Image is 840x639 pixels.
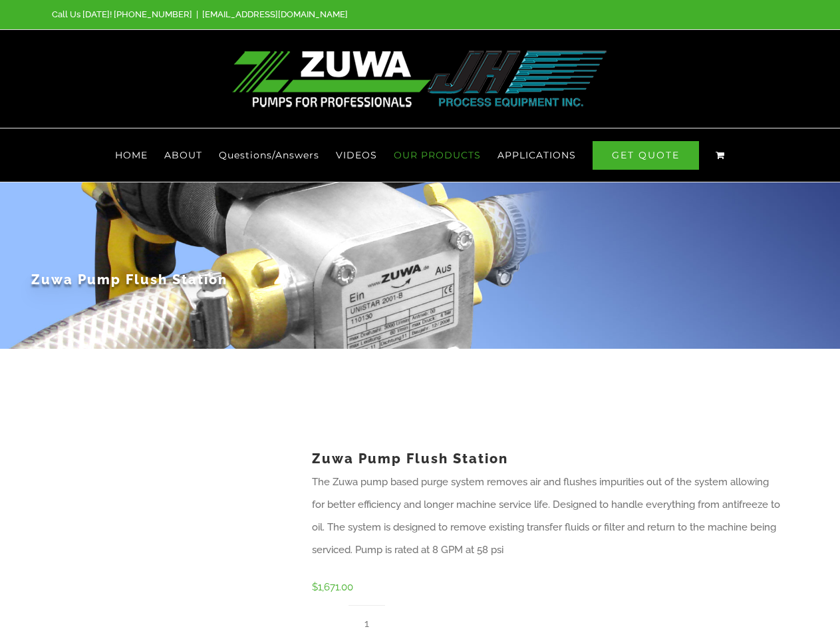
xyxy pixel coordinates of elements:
[394,128,481,182] a: OUR PRODUCTS
[593,128,699,182] a: GET QUOTE
[336,150,377,160] span: VIDEOS
[336,128,377,182] a: VIDEOS
[394,150,481,160] span: OUR PRODUCTS
[115,150,148,160] span: HOME
[31,252,809,289] h1: Zuwa Pump Flush Station
[202,9,348,19] a: [EMAIL_ADDRESS][DOMAIN_NAME]
[593,141,699,170] span: GET QUOTE
[312,471,782,561] p: The Zuwa pump based purge system removes air and flushes impurities out of the system allowing fo...
[115,128,148,182] a: HOME
[312,581,353,593] bdi: 1,671.00
[312,581,318,593] span: $
[312,434,782,471] h1: Zuwa Pump Flush Station
[497,128,576,182] a: APPLICATIONS
[497,150,576,160] span: APPLICATIONS
[219,150,319,160] span: Questions/Answers
[52,128,788,182] nav: Main Menu
[52,9,192,19] span: Call Us [DATE]! [PHONE_NUMBER]
[219,128,319,182] a: Questions/Answers
[716,128,725,182] a: View Cart
[164,128,202,182] a: ABOUT
[164,150,202,160] span: ABOUT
